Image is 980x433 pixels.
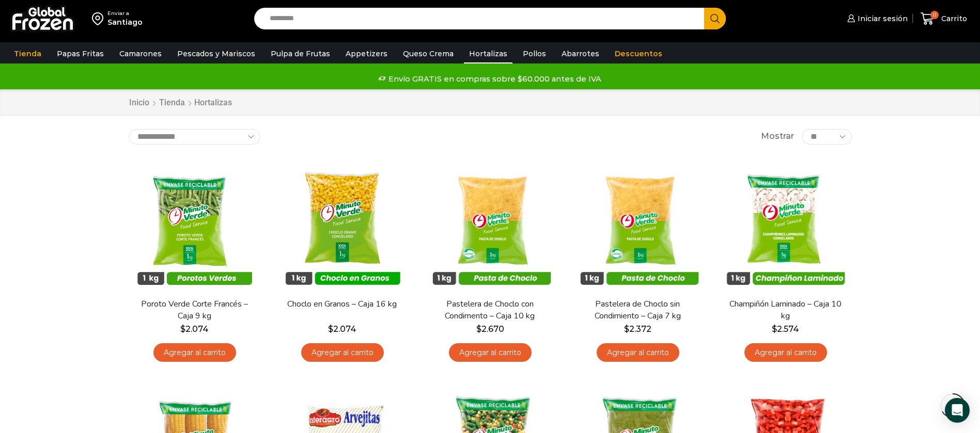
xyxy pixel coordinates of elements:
a: Pastelera de Choclo sin Condimiento – Caja 7 kg [578,298,697,322]
div: Open Intercom Messenger [945,398,970,423]
a: Iniciar sesión [845,8,908,29]
span: Carrito [939,13,967,24]
span: $ [328,324,333,334]
img: address-field-icon.svg [92,10,107,27]
div: Santiago [107,17,143,27]
a: Pollos [518,44,551,63]
a: Queso Crema [398,44,459,63]
span: Mostrar [761,131,794,142]
a: Pulpa de Frutas [266,44,335,63]
a: Agregar al carrito: “Champiñón Laminado - Caja 10 kg” [744,343,827,362]
bdi: 2.574 [772,324,799,334]
bdi: 2.372 [624,324,651,334]
a: Champiñón Laminado – Caja 10 kg [726,298,845,322]
a: Camarones [114,44,167,63]
a: Hortalizas [464,44,512,63]
select: Pedido de la tienda [129,129,260,145]
a: Pescados y Mariscos [172,44,260,63]
a: Abarrotes [556,44,604,63]
a: Agregar al carrito: “Pastelera de Choclo con Condimento - Caja 10 kg” [449,343,532,362]
a: Tienda [159,97,185,109]
a: Appetizers [340,44,393,63]
span: $ [476,324,481,334]
span: $ [180,324,185,334]
button: Search button [704,8,726,29]
a: Descuentos [610,44,667,63]
a: Pastelera de Choclo con Condimento – Caja 10 kg [430,298,549,322]
bdi: 2.074 [328,324,356,334]
bdi: 2.670 [476,324,504,334]
a: Tienda [9,44,46,63]
nav: Breadcrumb [129,97,232,109]
span: 0 [930,11,939,19]
span: Iniciar sesión [855,13,908,24]
span: $ [624,324,629,334]
h1: Hortalizas [194,98,232,107]
span: $ [772,324,777,334]
a: Inicio [129,97,150,109]
div: Enviar a [107,10,143,17]
a: Choclo en Granos – Caja 16 kg [283,298,401,310]
a: Agregar al carrito: “Pastelera de Choclo sin Condimiento - Caja 7 kg” [597,343,679,362]
a: Poroto Verde Corte Francés – Caja 9 kg [135,298,254,322]
a: 0 Carrito [918,7,970,31]
a: Papas Fritas [52,44,109,63]
bdi: 2.074 [180,324,209,334]
a: Agregar al carrito: “Choclo en Granos - Caja 16 kg” [301,343,384,362]
a: Agregar al carrito: “Poroto Verde Corte Francés - Caja 9 kg” [153,343,236,362]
